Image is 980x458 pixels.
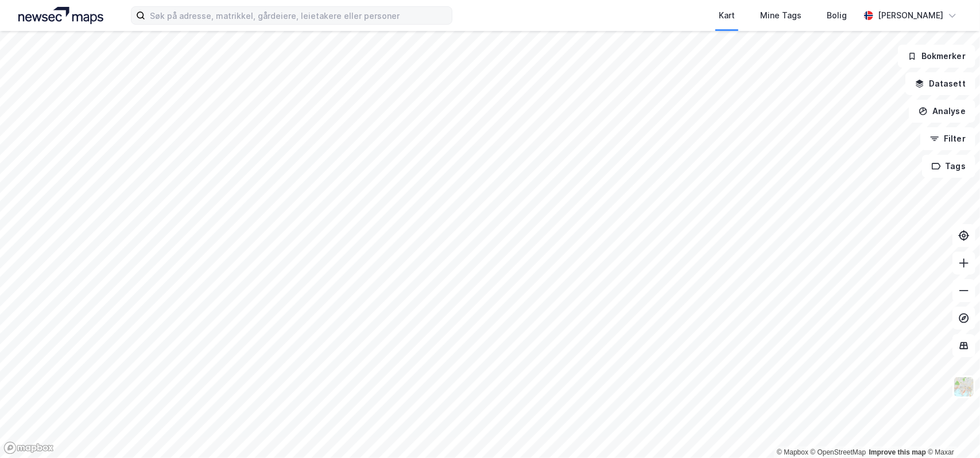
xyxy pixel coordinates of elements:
[920,127,975,150] button: Filter
[869,448,926,456] a: Improve this map
[898,45,975,68] button: Bokmerker
[811,448,866,456] a: OpenStreetMap
[953,376,975,398] img: Z
[3,441,54,455] a: Mapbox homepage
[719,9,735,22] div: Kart
[760,9,801,22] div: Mine Tags
[18,7,103,24] img: logo.a4113a55bc3d86da70a041830d287a7e.svg
[777,448,808,456] a: Mapbox
[145,7,452,24] input: Søk på adresse, matrikkel, gårdeiere, leietakere eller personer
[923,403,980,458] iframe: Chat Widget
[909,100,975,123] button: Analyse
[878,9,943,22] div: [PERSON_NAME]
[922,155,975,178] button: Tags
[905,72,975,95] button: Datasett
[827,9,847,22] div: Bolig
